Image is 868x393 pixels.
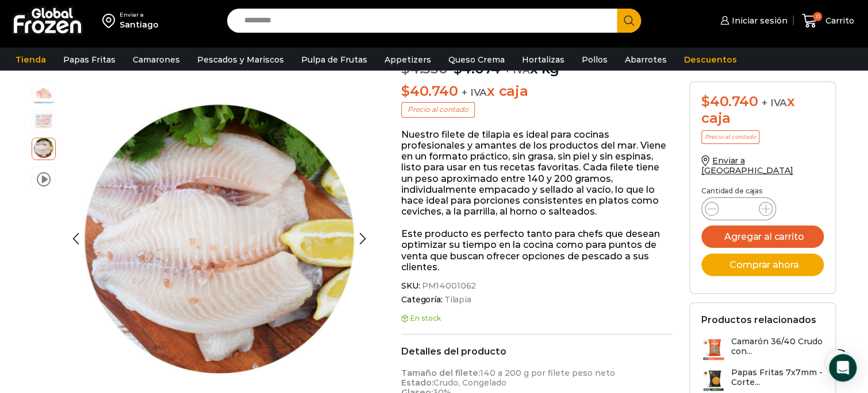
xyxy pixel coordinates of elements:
[401,102,475,117] p: Precio al contado
[516,49,570,71] a: Hortalizas
[728,201,750,217] input: Product quantity
[401,346,672,357] h2: Detalles del producto
[57,49,121,71] a: Papas Fritas
[379,49,437,71] a: Appetizers
[701,93,758,110] bdi: 40.740
[701,93,710,110] span: $
[762,97,787,108] span: + IVA
[729,15,788,26] span: Iniciar sesión
[701,187,824,195] p: Cantidad de cajas
[453,60,501,77] bdi: 4.074
[462,87,487,98] span: + IVA
[813,12,822,21] span: 0
[191,49,290,71] a: Pescados y Mariscos
[576,49,613,71] a: Pollos
[829,354,857,382] div: Open Intercom Messenger
[10,49,52,71] a: Tienda
[401,281,672,291] span: SKU:
[32,137,55,159] span: plato-tilapia
[102,11,120,30] img: address-field-icon.svg
[619,49,673,71] a: Abarrotes
[401,368,480,378] strong: Tamaño del filete:
[453,60,462,77] span: $
[401,314,672,322] p: En stock
[799,7,857,34] a: 0 Carrito
[701,314,816,325] h2: Productos relacionados
[401,228,672,273] p: Este producto es perfecto tanto para chefs que desean optimizar su tiempo en la cocina como para ...
[678,49,743,71] a: Descuentos
[401,295,672,305] span: Categoría:
[401,129,672,217] p: Nuestro filete de tilapia es ideal para cocinas profesionales y amantes de los productos del mar....
[401,60,410,77] span: $
[617,9,641,33] button: Search button
[32,82,55,105] span: tilapia-filete
[443,295,471,305] a: Tilapia
[731,368,824,387] h3: Papas Fritas 7x7mm - Corte...
[420,281,476,291] span: PM14001062
[701,368,824,392] a: Papas Fritas 7x7mm - Corte...
[32,108,55,131] span: tilapia-4
[701,130,759,144] p: Precio al contado
[701,254,824,276] button: Comprar ahora
[401,83,458,99] bdi: 40.740
[731,337,824,356] h3: Camarón 36/40 Crudo con...
[401,83,410,99] span: $
[701,155,793,176] a: Enviar a [GEOGRAPHIC_DATA]
[701,94,824,127] div: x caja
[701,337,824,361] a: Camarón 36/40 Crudo con...
[717,9,788,32] a: Iniciar sesión
[443,49,510,71] a: Queso Crema
[505,64,530,76] span: + IVA
[120,19,159,30] div: Santiago
[120,11,159,19] div: Enviar a
[295,49,373,71] a: Pulpa de Frutas
[401,378,433,388] strong: Estado:
[401,83,672,100] p: x caja
[822,15,854,26] span: Carrito
[701,225,824,248] button: Agregar al carrito
[401,60,448,77] bdi: 4.330
[127,49,186,71] a: Camarones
